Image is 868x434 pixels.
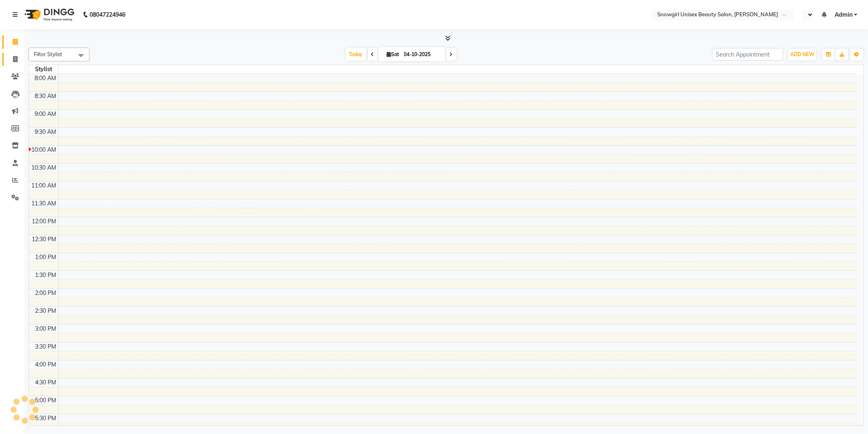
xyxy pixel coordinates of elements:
[385,51,402,57] span: Sat
[34,289,58,297] div: 2:00 PM
[34,307,58,315] div: 2:30 PM
[34,271,58,279] div: 1:30 PM
[29,65,58,74] div: Stylist
[34,325,58,333] div: 3:00 PM
[30,164,58,172] div: 10:30 AM
[402,48,442,61] input: 2025-10-04
[835,11,853,19] span: Admin
[34,51,62,57] span: Filter Stylist
[21,3,77,26] img: logo
[34,414,58,423] div: 5:30 PM
[34,396,58,405] div: 5:00 PM
[712,48,783,61] input: Search Appointment
[788,49,816,60] button: ADD NEW
[30,146,58,154] div: 10:00 AM
[34,360,58,369] div: 4:00 PM
[346,48,366,61] span: Today
[34,342,58,351] div: 3:30 PM
[31,235,58,244] div: 12:30 PM
[33,92,58,100] div: 8:30 AM
[31,217,58,226] div: 12:00 PM
[33,128,58,136] div: 9:30 AM
[33,74,58,83] div: 8:00 AM
[790,51,814,57] span: ADD NEW
[90,3,125,26] b: 08047224946
[34,253,58,262] div: 1:00 PM
[30,199,58,208] div: 11:30 AM
[33,110,58,118] div: 9:00 AM
[30,181,58,190] div: 11:00 AM
[34,378,58,387] div: 4:30 PM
